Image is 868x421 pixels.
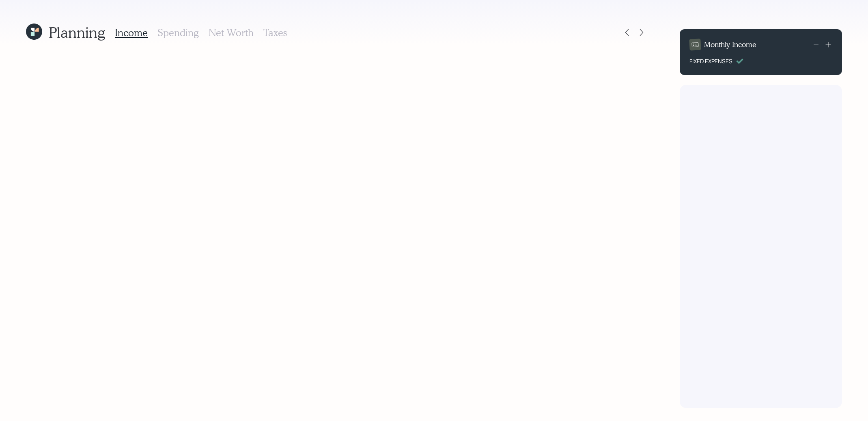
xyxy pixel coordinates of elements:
[157,27,199,39] h3: Spending
[263,27,287,39] h3: Taxes
[49,24,105,41] h1: Planning
[115,27,148,39] h3: Income
[704,40,756,49] h4: Monthly Income
[689,57,732,65] div: FIXED EXPENSES
[209,27,254,39] h3: Net Worth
